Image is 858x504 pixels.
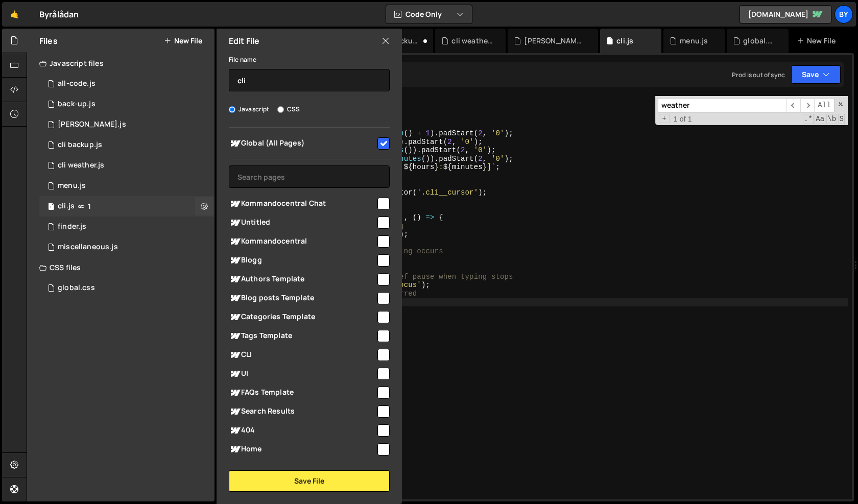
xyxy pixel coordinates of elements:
input: CSS [277,106,284,113]
a: 🤙 [2,2,27,27]
span: Whole Word Search [826,114,837,124]
span: Global (All Pages) [229,137,376,150]
div: 10338/45273.js [39,114,214,135]
span: CLI [229,349,376,361]
div: Prod is out of sync [732,70,785,79]
div: global.css [743,36,776,46]
span: Search Results [229,405,376,418]
span: UI [229,368,376,380]
span: 1 [88,202,91,210]
input: Search pages [229,165,390,188]
label: Javascript [229,104,270,114]
button: Code Only [386,5,472,23]
div: menu.js [58,181,86,190]
div: 10338/23371.js [39,196,214,217]
span: FAQs Template [229,387,376,399]
span: Categories Template [229,311,376,323]
div: cli weather.js [58,161,104,170]
input: Search for [658,98,786,113]
div: 10338/45237.js [39,237,214,257]
div: 10338/45688.js [39,135,214,155]
span: Search In Selection [838,114,845,124]
div: [PERSON_NAME].js [524,36,586,46]
h2: Files [39,35,58,46]
span: Untitled [229,217,376,229]
div: Javascript files [27,53,214,74]
span: Authors Template [229,273,376,285]
div: New File [797,36,840,46]
button: Save [791,65,841,84]
div: 10338/24192.css [39,278,214,298]
span: CaseSensitive Search [815,114,825,124]
label: File name [229,55,256,65]
label: CSS [277,104,300,114]
span: ​ [800,98,815,113]
div: 10338/24973.js [39,217,214,237]
button: New File [164,37,202,45]
span: Blogg [229,254,376,267]
div: miscellaneous.js [58,243,118,252]
div: [PERSON_NAME].js [58,120,126,129]
span: 1 [48,203,54,211]
div: 10338/45687.js [39,155,214,176]
input: Javascript [229,106,235,113]
a: [DOMAIN_NAME] [740,5,831,23]
input: Name [229,69,390,91]
span: Kommandocentral [229,235,376,248]
div: 10338/45267.js [39,94,214,114]
div: menu.js [680,36,708,46]
div: back-up.js [58,100,96,109]
span: Alt-Enter [814,98,835,113]
span: Blog posts Template [229,292,376,304]
span: ​ [786,98,800,113]
div: all-code.js [58,79,96,88]
span: Toggle Replace mode [659,114,670,124]
div: cli.js [58,202,75,211]
div: CSS files [27,257,214,278]
div: cli weather.js [451,36,493,46]
button: Save File [229,470,390,492]
div: 10338/35579.js [39,74,214,94]
div: cli.js [616,36,633,46]
div: 10338/45238.js [39,176,214,196]
span: Home [229,443,376,455]
span: Tags Template [229,330,376,342]
div: finder.js [58,222,86,231]
h2: Edit File [229,35,259,46]
span: 1 of 1 [670,115,696,124]
div: Byrålådan [39,8,79,20]
span: Kommandocentral Chat [229,198,376,210]
span: RegExp Search [803,114,814,124]
div: global.css [58,283,95,293]
a: By [835,5,853,23]
div: cli backup.js [58,140,102,150]
span: 404 [229,424,376,437]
